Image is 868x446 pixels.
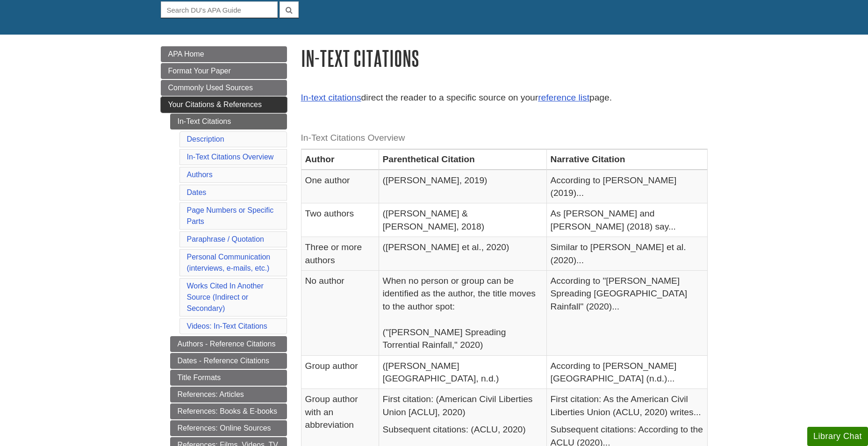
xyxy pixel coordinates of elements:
[187,206,274,225] a: Page Numbers or Specific Parts
[301,170,379,203] td: One author
[301,237,379,271] td: Three or more authors
[301,128,708,149] caption: In-Text Citations Overview
[187,153,274,161] a: In-Text Citations Overview
[546,203,707,237] td: As [PERSON_NAME] and [PERSON_NAME] (2018) say...
[168,50,204,58] span: APA Home
[187,282,264,312] a: Works Cited In Another Source (Indirect or Secondary)
[301,46,708,70] h1: In-Text Citations
[379,355,546,389] td: ([PERSON_NAME][GEOGRAPHIC_DATA], n.d.)
[301,203,379,237] td: Two authors
[301,91,708,105] p: direct the reader to a specific source on your page.
[379,271,546,356] td: When no person or group can be identified as the author, the title moves to the author spot: ("[P...
[168,101,262,108] span: Your Citations & References
[187,322,267,330] a: Videos: In-Text Citations
[538,93,589,102] a: reference list
[546,237,707,271] td: Similar to [PERSON_NAME] et al. (2020)...
[168,67,231,75] span: Format Your Paper
[170,353,287,369] a: Dates - Reference Citations
[170,403,287,419] a: References: Books & E-books
[379,237,546,271] td: ([PERSON_NAME] et al., 2020)
[546,170,707,203] td: According to [PERSON_NAME] (2019)...
[551,393,703,418] p: First citation: As the American Civil Liberties Union (ACLU, 2020) writes...
[161,1,278,18] input: Search DU's APA Guide
[807,427,868,446] button: Library Chat
[379,170,546,203] td: ([PERSON_NAME], 2019)
[170,387,287,403] a: References: Articles
[161,80,287,96] a: Commonly Used Sources
[379,203,546,237] td: ([PERSON_NAME] & [PERSON_NAME], 2018)
[187,253,271,272] a: Personal Communication(interviews, e-mails, etc.)
[546,355,707,389] td: According to [PERSON_NAME][GEOGRAPHIC_DATA] (n.d.)...
[301,93,361,102] a: In-text citations
[379,149,546,170] th: Parenthetical Citation
[301,149,379,170] th: Author
[170,420,287,436] a: References: Online Sources
[161,63,287,79] a: Format Your Paper
[546,271,707,356] td: According to "[PERSON_NAME] Spreading [GEOGRAPHIC_DATA] Rainfall" (2020)...
[187,171,213,179] a: Authors
[161,46,287,62] a: APA Home
[301,355,379,389] td: Group author
[170,370,287,386] a: Title Formats
[187,135,224,143] a: Description
[168,84,253,92] span: Commonly Used Sources
[383,393,543,418] p: First citation: (American Civil Liberties Union [ACLU], 2020)
[301,271,379,356] td: No author
[161,97,287,113] a: Your Citations & References
[170,114,287,129] a: In-Text Citations
[187,235,264,243] a: Paraphrase / Quotation
[546,149,707,170] th: Narrative Citation
[170,336,287,352] a: Authors - Reference Citations
[383,423,543,436] p: Subsequent citations: (ACLU, 2020)
[187,188,207,196] a: Dates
